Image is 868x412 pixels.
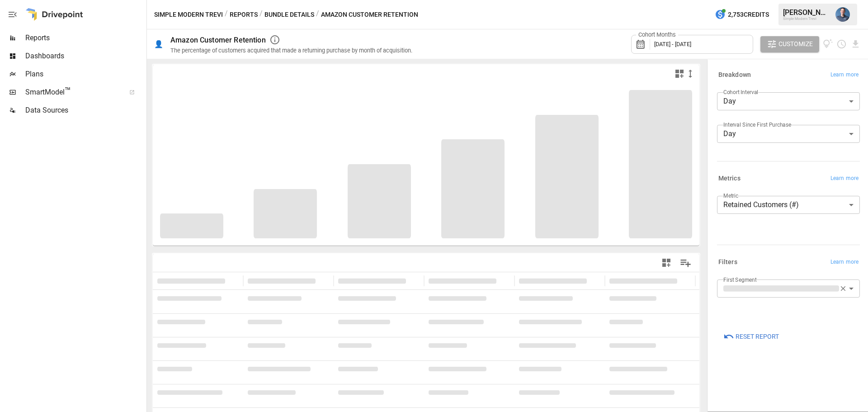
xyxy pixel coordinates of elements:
div: Amazon Customer Retention [170,36,266,44]
div: 👤 [154,40,163,48]
label: Cohort Interval [723,88,758,96]
div: / [259,9,263,20]
button: View documentation [823,36,833,52]
h6: Breakdown [718,70,751,80]
button: Download report [850,39,861,49]
button: Customize [760,36,819,52]
div: [PERSON_NAME] [783,8,830,17]
span: Reports [25,33,145,43]
span: Data Sources [25,105,145,116]
span: ™ [65,85,71,97]
div: / [225,9,228,20]
button: Reset Report [717,328,785,345]
div: Retained Customers (#) [717,196,860,214]
h6: Filters [718,257,737,267]
label: Cohort Months [636,31,678,39]
button: Sort [588,275,600,287]
img: Mike Beckham [835,7,850,22]
span: Plans [25,69,145,80]
h6: Metrics [718,174,741,184]
button: Sort [497,275,510,287]
button: Reports [230,9,258,20]
span: Dashboards [25,51,145,62]
label: First Segment [723,276,757,284]
button: Manage Columns [675,253,696,273]
div: Day [717,92,860,110]
span: 2,753 Credits [728,9,769,20]
label: Metric [723,192,738,199]
div: Simple Modern Trevi [783,17,830,21]
button: Sort [407,275,420,287]
span: [DATE] - [DATE] [654,41,691,47]
div: / [316,9,319,20]
span: Customize [778,38,813,50]
span: Learn more [830,258,859,267]
button: Schedule report [836,39,847,49]
label: Interval Since First Purchase [723,121,791,128]
div: Day [717,125,860,143]
button: Bundle Details [264,9,314,20]
button: Sort [226,275,239,287]
span: Learn more [830,71,859,80]
button: 2,753Credits [711,6,773,23]
span: Reset Report [736,331,779,342]
span: SmartModel [25,87,119,98]
div: The percentage of customers acquired that made a returning purchase by month of acquisition. [170,47,412,54]
button: Simple Modern Trevi [154,9,223,20]
button: Mike Beckham [830,2,855,27]
span: Learn more [830,174,859,183]
button: Sort [678,275,691,287]
button: Sort [316,275,329,287]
